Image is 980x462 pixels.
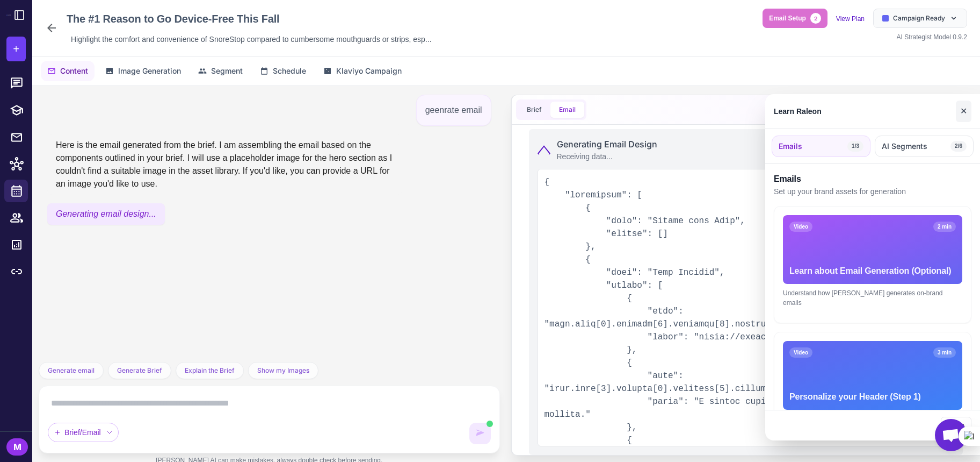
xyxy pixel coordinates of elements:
span: Video [789,222,812,232]
span: 3 min [933,347,956,358]
button: Emails1/3 [772,136,870,157]
button: Close [941,417,971,434]
div: Personalize your Header (Step 1) [789,390,956,403]
h3: Emails [774,173,971,186]
button: Close [956,101,971,122]
span: 1/3 [847,141,863,152]
span: 2/6 [950,141,967,152]
div: Learn about Email Generation (Optional) [789,265,956,278]
span: Video [789,347,812,358]
div: Open chat [935,419,967,451]
p: Set up your brand assets for generation [774,186,971,197]
span: AI Segments [882,140,927,152]
button: AI Segments2/6 [875,136,974,157]
span: Emails [779,140,802,152]
span: 2 min [933,222,956,232]
div: Understand how [PERSON_NAME] generates on-brand emails [783,288,962,308]
div: Learn Raleon [774,105,822,117]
